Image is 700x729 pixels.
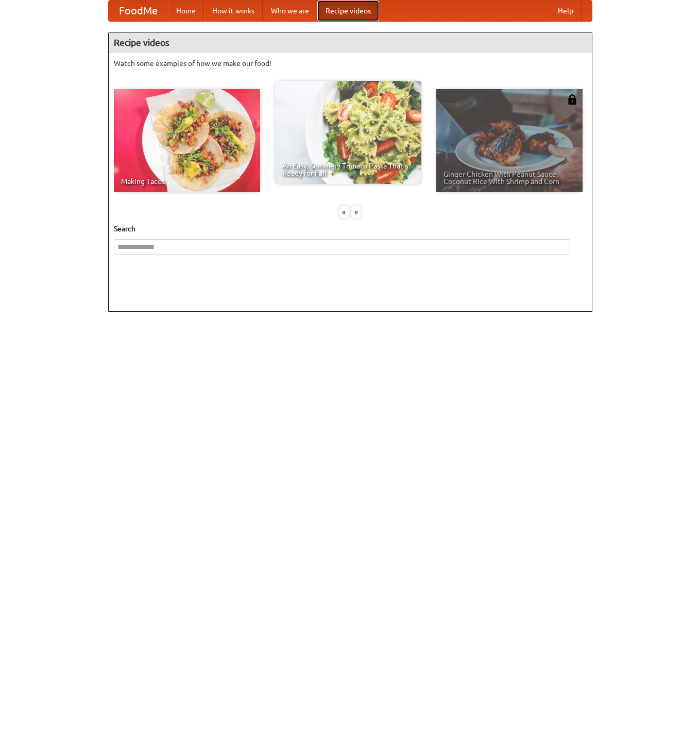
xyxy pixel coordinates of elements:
a: Who we are [263,1,317,21]
div: « [339,206,349,218]
a: Home [168,1,204,21]
div: » [351,206,361,218]
a: How it works [204,1,263,21]
a: Making Tacos [114,89,260,192]
p: Watch some examples of how we make our food! [114,58,587,69]
a: Recipe videos [317,1,379,21]
h5: Search [114,224,587,234]
span: An Easy, Summery Tomato Pasta That's Ready for Fall [282,162,414,177]
a: An Easy, Summery Tomato Pasta That's Ready for Fall [275,81,421,184]
a: FoodMe [109,1,168,21]
a: Help [550,1,582,21]
img: 483408.png [567,94,577,105]
span: Making Tacos [121,178,253,185]
h4: Recipe videos [109,32,592,53]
